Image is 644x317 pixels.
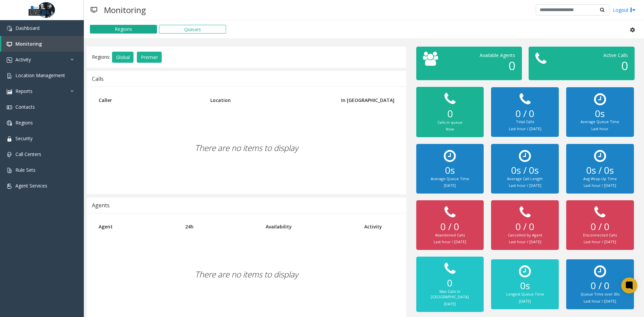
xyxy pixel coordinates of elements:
div: Average Call Length [498,176,552,182]
a: Monitoring [1,36,84,52]
div: Disconnected Calls [573,232,627,238]
h2: 0 [423,277,477,289]
span: 0 [508,58,515,73]
div: Cancelled by Agent [498,232,552,238]
small: Last hour [591,126,608,131]
img: 'icon' [7,120,12,126]
h2: 0 / 0 [498,221,552,232]
small: Last hour / [DATE] [434,239,466,244]
span: Monitoring [15,41,42,47]
div: Agents [92,201,110,210]
h2: 0s [573,108,627,119]
div: Calls in queue [423,120,477,125]
span: Location Management [15,72,65,78]
span: Dashboard [15,25,40,31]
button: Queues [159,25,226,34]
h2: 0s / 0s [498,165,552,176]
img: 'icon' [7,136,12,142]
span: Security [15,135,33,142]
span: Regions: [92,53,110,60]
small: Last hour / [DATE] [584,239,616,244]
h2: 0s / 0s [573,165,627,176]
img: logout [630,6,636,13]
img: 'icon' [7,57,12,63]
small: Last hour / [DATE] [584,183,616,188]
div: Average Queue Time [573,119,627,125]
span: Agent Services [15,182,47,189]
small: Last hour / [DATE] [584,299,616,304]
img: 'icon' [7,152,12,157]
span: Rule Sets [15,167,36,173]
div: Avg Wrap-Up Time [573,176,627,182]
h2: 0s [498,280,552,292]
small: Last hour / [DATE] [509,239,541,244]
h2: 0 [423,108,477,120]
img: 'icon' [7,89,12,94]
th: Agent [94,218,180,235]
img: 'icon' [7,26,12,31]
h3: Monitoring [101,2,149,18]
button: Premier [137,52,162,63]
img: 'icon' [7,168,12,173]
span: Active Calls [603,52,628,58]
img: 'icon' [7,42,12,47]
th: 24h [180,218,261,235]
div: Calls [92,74,104,83]
div: Abandoned Calls [423,232,477,238]
div: Longest Queue Time [498,292,552,297]
span: Regions [15,119,33,126]
span: Reports [15,88,33,94]
div: There are no items to display [94,235,399,314]
small: Now [446,126,454,131]
div: Max Calls in [GEOGRAPHIC_DATA] [423,289,477,300]
img: 'icon' [7,105,12,110]
span: Contacts [15,104,35,110]
span: Available Agents [480,52,515,58]
img: 'icon' [7,73,12,78]
img: pageIcon [91,2,97,18]
h2: 0 / 0 [498,108,552,119]
span: Call Centers [15,151,41,157]
span: 0 [621,58,628,73]
th: Activity [359,218,399,235]
h2: 0 / 0 [423,221,477,232]
th: Caller [94,92,205,108]
h2: 0s [423,165,477,176]
span: Activity [15,56,31,63]
button: Regions [90,25,157,34]
img: 'icon' [7,183,12,189]
small: Last hour / [DATE] [509,126,541,131]
div: Total Calls [498,119,552,125]
a: Logout [613,6,636,13]
th: Availability [261,218,359,235]
div: There are no items to display [94,108,399,188]
small: [DATE] [519,299,531,304]
small: [DATE] [444,301,456,306]
div: Queue Time over 30s [573,292,627,297]
small: Last hour / [DATE] [509,183,541,188]
button: Global [112,52,133,63]
h2: 0 / 0 [573,221,627,232]
th: In [GEOGRAPHIC_DATA] [324,92,399,108]
div: Average Queue Time [423,176,477,182]
small: [DATE] [444,183,456,188]
h2: 0 / 0 [573,280,627,292]
th: Location [205,92,324,108]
